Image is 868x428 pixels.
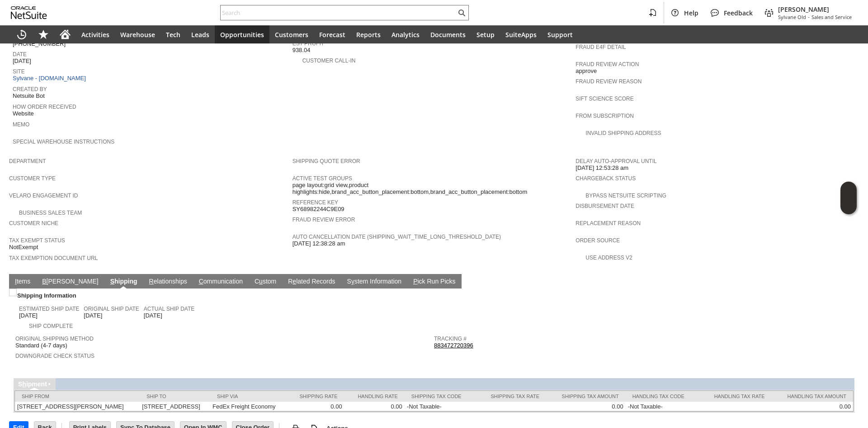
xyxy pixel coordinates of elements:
[576,175,636,182] a: Chargeback Status
[292,182,571,196] span: page layout:grid view,product highlights:hide,brand_acc_button_placement:bottom,brand_acc_button_...
[430,30,466,39] span: Documents
[15,336,94,342] a: Original Shipping Method
[147,278,189,286] a: Relationships
[22,380,26,388] span: h
[626,402,699,411] td: -Not Taxable-
[120,30,155,39] span: Warehouse
[81,30,109,39] span: Activities
[9,289,17,296] img: Unchecked
[292,47,311,54] span: 938.04
[356,30,381,39] span: Reports
[54,25,76,43] a: Home
[15,278,17,285] span: I
[500,25,542,43] a: SuiteApps
[456,7,467,18] svg: Search
[15,402,140,411] td: [STREET_ADDRESS][PERSON_NAME]
[286,278,337,286] a: Related Records
[585,255,632,261] a: Use Address V2
[13,104,76,110] a: How Order Received
[547,30,573,39] span: Support
[13,121,29,128] a: Memo
[18,380,47,388] a: Shipment
[9,237,65,244] a: Tax Exempt Status
[146,394,203,399] div: Ship To
[60,29,71,40] svg: Home
[411,394,469,399] div: Shipping Tax Code
[576,113,634,119] a: From Subscription
[351,394,398,399] div: Handling Rate
[13,139,114,145] a: Special Warehouse Instructions
[15,353,94,359] a: Downgrade Check Status
[9,220,58,226] a: Customer Niche
[392,30,420,39] span: Analytics
[811,14,852,20] span: Sales and Service
[42,278,46,285] span: B
[144,306,194,312] a: Actual Ship Date
[351,25,386,43] a: Reports
[115,25,160,43] a: Warehouse
[221,7,456,18] input: Search
[13,75,88,82] a: Sylvane - [DOMAIN_NAME]
[292,40,324,47] a: Est Profit
[13,68,25,75] a: Site
[15,290,430,301] div: Shipping Information
[33,25,54,43] div: Shortcuts
[144,312,162,319] span: [DATE]
[160,25,186,43] a: Tech
[293,394,337,399] div: Shipping Rate
[542,25,578,43] a: Support
[585,130,661,136] a: Invalid Shipping Address
[19,312,38,319] span: [DATE]
[314,25,351,43] a: Forecast
[476,30,495,39] span: Setup
[259,278,263,285] span: u
[13,278,33,286] a: Items
[292,206,344,213] span: SY68982244C9E09
[9,255,98,261] a: Tax Exemption Document URL
[16,29,27,40] svg: Recent Records
[576,61,639,67] a: Fraud Review Action
[808,14,810,20] span: -
[40,278,100,286] a: B[PERSON_NAME]
[199,278,203,285] span: C
[576,44,626,50] a: Fraud E4F Detail
[505,30,537,39] span: SuiteApps
[546,402,626,411] td: 0.00
[166,30,180,39] span: Tech
[292,234,501,240] a: Auto Cancellation Date (shipping_wait_time_long_threshold_date)
[191,30,209,39] span: Leads
[292,240,345,247] span: [DATE] 12:38:28 am
[413,278,417,285] span: P
[344,402,405,411] td: 0.00
[425,25,471,43] a: Documents
[149,278,154,285] span: R
[405,402,476,411] td: -Not Taxable-
[292,199,338,206] a: Reference Key
[13,58,31,65] span: [DATE]
[576,237,620,244] a: Order Source
[11,25,33,43] a: Recent Records
[13,86,47,92] a: Created By
[269,25,314,43] a: Customers
[108,278,140,286] a: Shipping
[576,220,641,226] a: Replacement reason
[292,175,352,182] a: Active Test Groups
[840,182,857,214] iframe: Click here to launch Oracle Guided Learning Help Panel
[576,203,634,209] a: Disbursement Date
[19,306,79,312] a: Estimated Ship Date
[19,210,82,216] a: Business Sales Team
[471,25,500,43] a: Setup
[434,342,473,349] a: 883472720396
[585,192,666,199] a: Bypass NetSuite Scripting
[351,278,354,285] span: y
[632,394,693,399] div: Handling Tax Code
[15,342,67,349] span: Standard (4-7 days)
[724,9,753,17] span: Feedback
[576,78,642,85] a: Fraud Review Reason
[576,164,628,172] span: [DATE] 12:53:28 am
[684,9,698,17] span: Help
[13,110,34,117] span: Website
[302,58,356,64] a: Customer Call-in
[553,394,619,399] div: Shipping Tax Amount
[220,30,264,39] span: Opportunities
